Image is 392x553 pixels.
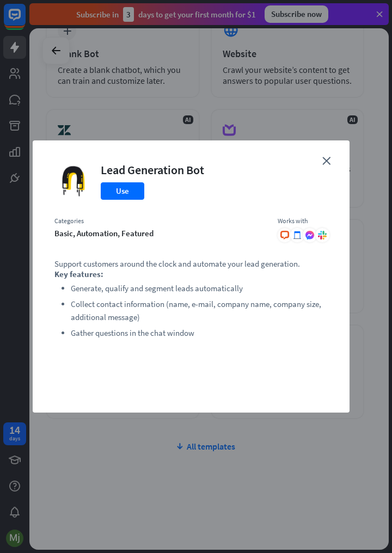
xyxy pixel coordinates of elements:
[71,298,328,324] li: Collect contact information (name, e-mail, company name, company size, additional message)
[54,269,103,279] strong: Key features:
[54,259,328,269] p: Support customers around the clock and automate your lead generation.
[101,162,204,177] div: Lead Generation Bot
[322,157,330,165] i: close
[54,217,267,225] div: Categories
[54,228,267,238] div: basic, automation, featured
[9,4,41,37] button: Open LiveChat chat widget
[101,182,144,200] button: Use
[278,217,328,225] div: Works with
[71,327,328,340] li: Gather questions in the chat window
[54,162,93,200] img: Lead Generation Bot
[71,282,328,295] li: Generate, qualify and segment leads automatically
